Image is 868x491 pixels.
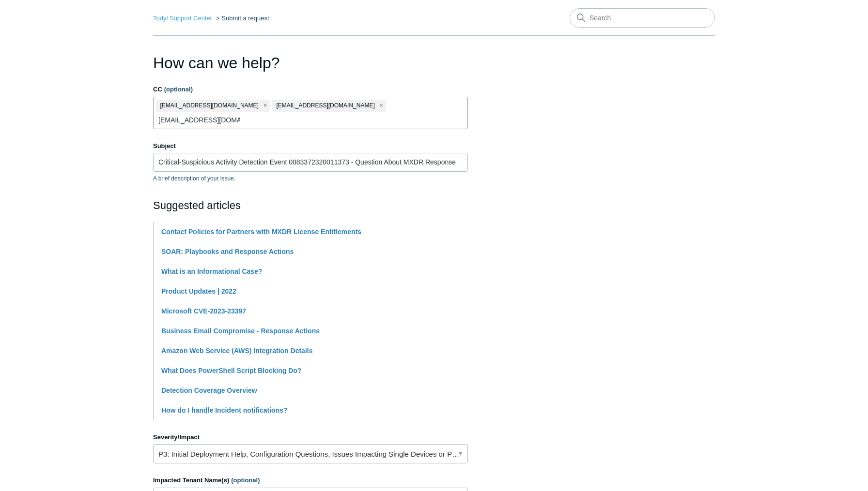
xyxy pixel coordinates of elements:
[153,15,214,22] li: Todyl Support Center
[160,100,259,111] span: [EMAIL_ADDRESS][DOMAIN_NAME]
[153,197,468,213] h2: Suggested articles
[161,307,246,315] a: Microsoft CVE-2023-23397
[570,8,715,28] input: Search
[153,15,212,22] a: Todyl Support Center
[153,444,468,463] a: P3: Initial Deployment Help, Configuration Questions, Issues Impacting Single Devices or Past Out...
[380,100,383,111] span: close
[214,15,269,22] li: Submit a request
[161,287,236,295] a: Product Updates | 2022
[164,86,193,93] span: (optional)
[161,268,262,275] a: What is an Informational Case?
[161,387,257,394] a: Detection Coverage Overview
[161,347,312,355] a: Amazon Web Service (AWS) Integration Details
[276,100,374,111] span: [EMAIL_ADDRESS][DOMAIN_NAME]
[161,406,288,414] a: How do I handle Incident notifications?
[161,327,320,335] a: Business Email Compromise - Response Actions
[153,476,468,485] label: Impacted Tenant Name(s)
[153,141,468,151] label: Subject
[263,100,267,111] span: close
[161,248,294,255] a: SOAR: Playbooks and Response Actions
[153,432,468,442] label: Severity/Impact
[231,476,260,484] span: (optional)
[161,228,361,236] a: Contact Policies for Partners with MXDR License Entitlements
[153,51,468,74] h1: How can we help?
[153,174,468,183] p: A brief description of your issue.
[153,85,468,94] label: CC
[161,367,301,374] a: What Does PowerShell Script Blocking Do?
